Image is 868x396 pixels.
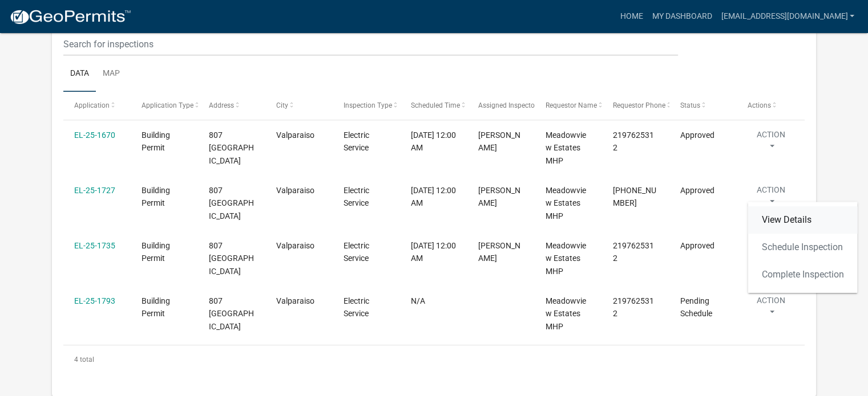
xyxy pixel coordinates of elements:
datatable-header-cell: Requestor Phone [602,92,669,119]
span: 807 Greenfield [209,186,254,221]
div: Action [748,202,857,293]
span: Meadowview Estates MHP [546,296,586,332]
span: Building Permit [142,241,170,263]
datatable-header-cell: Inspection Type [333,92,400,119]
span: Valparaiso [276,130,314,140]
span: Building Permit [142,296,170,319]
span: Meadowview Estates MHP [546,241,586,276]
a: EL-25-1793 [74,296,115,305]
span: Requestor Phone [613,101,665,109]
span: Application [74,101,110,109]
div: 4 total [63,345,805,374]
span: Michael Haller [478,186,520,208]
button: Action [748,129,794,157]
span: Approved [680,241,714,250]
span: 09/10/2025, 12:00 AM [411,130,456,153]
span: Actions [748,101,771,109]
span: Inspection Type [344,101,392,109]
span: Pending Schedule [680,296,712,319]
datatable-header-cell: City [265,92,333,119]
span: N/A [411,296,425,305]
datatable-header-cell: Actions [737,92,804,119]
span: Requestor Name [546,101,597,109]
datatable-header-cell: Application Type [131,92,198,119]
a: My Dashboard [647,6,716,27]
span: Valparaiso [276,186,314,195]
a: Map [96,56,127,92]
span: 807 Greenfield [209,130,254,166]
datatable-header-cell: Scheduled Time [400,92,467,119]
span: 09/10/2025, 12:00 AM [411,186,456,208]
span: Status [680,101,700,109]
a: Home [615,6,647,27]
a: EL-25-1735 [74,241,115,250]
span: 807 Greenfield [209,296,254,332]
span: 2197625312 [613,241,654,263]
span: Valparaiso [276,296,314,305]
span: 2197625312 [613,130,654,153]
span: 09/10/2025, 12:00 AM [411,241,456,263]
a: Data [63,56,96,92]
span: 807 Greenfield [209,241,254,276]
a: EL-25-1670 [74,130,115,140]
span: Address [209,101,234,109]
span: Application Type [142,101,193,109]
datatable-header-cell: Address [198,92,265,119]
datatable-header-cell: Status [669,92,737,119]
span: Electric Service [344,130,369,153]
a: View Details [748,206,857,234]
span: Michael Haller [478,241,520,263]
a: EL-25-1727 [74,186,115,195]
span: 2197625312 [613,296,654,319]
button: Action [748,295,794,323]
span: Approved [680,130,714,140]
span: Valparaiso [276,241,314,250]
span: Electric Service [344,296,369,319]
span: Electric Service [344,241,369,263]
datatable-header-cell: Application [63,92,131,119]
span: Meadowview Estates MHP [546,130,586,166]
span: Building Permit [142,130,170,153]
a: [EMAIL_ADDRESS][DOMAIN_NAME] [716,6,859,27]
span: Michael Haller [478,130,520,153]
button: Action [748,184,794,213]
datatable-header-cell: Requestor Name [535,92,602,119]
span: Scheduled Time [411,101,460,109]
span: Electric Service [344,186,369,208]
span: City [276,101,288,109]
span: Approved [680,186,714,195]
span: Meadowview Estates MHP [546,186,586,221]
span: Building Permit [142,186,170,208]
input: Search for inspections [63,32,678,56]
span: Assigned Inspector [478,101,537,109]
datatable-header-cell: Assigned Inspector [467,92,535,119]
span: 219-762-5312 [613,186,656,208]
